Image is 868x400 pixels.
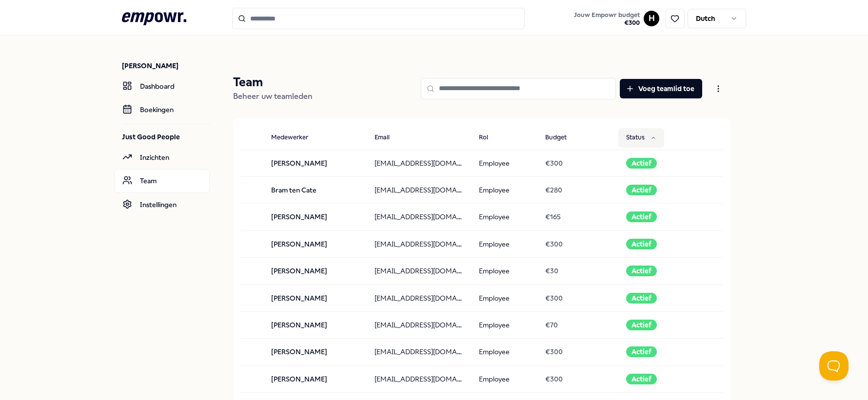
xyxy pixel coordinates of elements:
[471,258,537,285] td: Employee
[626,293,657,304] div: Actief
[233,92,313,101] span: Beheer uw teamleden
[471,150,537,176] td: Employee
[367,204,472,230] td: [EMAIL_ADDRESS][DOMAIN_NAME]
[114,75,210,98] a: Dashboard
[263,128,328,148] button: Medewerker
[545,186,562,194] span: € 280
[574,19,640,27] span: € 300
[574,11,640,19] span: Jouw Empowr budget
[626,158,657,169] div: Actief
[367,365,472,392] td: [EMAIL_ADDRESS][DOMAIN_NAME]
[570,8,644,29] a: Jouw Empowr budget€300
[471,230,537,257] td: Employee
[367,150,472,176] td: [EMAIL_ADDRESS][DOMAIN_NAME]
[471,176,537,203] td: Employee
[367,285,472,311] td: [EMAIL_ADDRESS][DOMAIN_NAME]
[367,311,472,338] td: [EMAIL_ADDRESS][DOMAIN_NAME]
[263,176,367,203] td: Bram ten Cate
[471,311,537,338] td: Employee
[471,365,537,392] td: Employee
[626,374,657,384] div: Actief
[545,240,563,248] span: € 300
[819,351,848,381] iframe: Help Scout Beacon - Open
[572,9,642,29] button: Jouw Empowr budget€300
[545,267,558,275] span: € 30
[263,230,367,257] td: [PERSON_NAME]
[620,79,702,98] button: Voeg teamlid toe
[263,258,367,285] td: [PERSON_NAME]
[471,285,537,311] td: Employee
[626,346,657,357] div: Actief
[122,61,210,71] p: [PERSON_NAME]
[263,204,367,230] td: [PERSON_NAME]
[545,321,558,329] span: € 70
[367,230,472,257] td: [EMAIL_ADDRESS][DOMAIN_NAME]
[545,375,563,383] span: € 300
[367,128,409,148] button: Email
[626,211,657,222] div: Actief
[263,285,367,311] td: [PERSON_NAME]
[644,11,659,26] button: H
[122,132,210,142] p: Just Good People
[367,258,472,285] td: [EMAIL_ADDRESS][DOMAIN_NAME]
[471,204,537,230] td: Employee
[626,239,657,249] div: Actief
[471,339,537,365] td: Employee
[114,169,210,192] a: Team
[263,365,367,392] td: [PERSON_NAME]
[114,98,210,121] a: Boekingen
[545,159,563,167] span: € 300
[263,311,367,338] td: [PERSON_NAME]
[545,294,563,302] span: € 300
[626,266,657,276] div: Actief
[626,320,657,330] div: Actief
[545,213,561,221] span: € 165
[232,8,525,29] input: Search for products, categories or subcategories
[618,128,664,148] button: Status
[263,150,367,176] td: [PERSON_NAME]
[114,193,210,216] a: Instellingen
[537,128,586,148] button: Budget
[263,339,367,365] td: [PERSON_NAME]
[626,185,657,195] div: Actief
[706,79,730,98] button: Open menu
[367,339,472,365] td: [EMAIL_ADDRESS][DOMAIN_NAME]
[367,176,472,203] td: [EMAIL_ADDRESS][DOMAIN_NAME]
[471,128,508,148] button: Rol
[233,75,313,90] p: Team
[114,146,210,169] a: Inzichten
[545,348,563,356] span: € 300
